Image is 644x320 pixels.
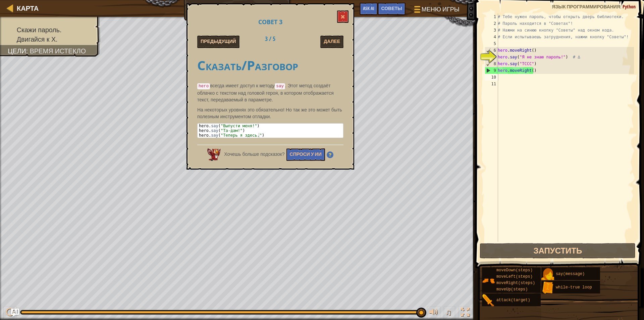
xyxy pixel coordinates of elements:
[8,25,93,35] li: Скажи пароль.
[541,281,554,294] img: portrait.png
[360,3,378,15] button: Ask AI
[17,36,58,43] span: Двигайся к Х.
[485,60,498,67] div: 8
[3,306,17,320] button: Ctrl + P: Play
[275,83,285,89] code: say
[556,272,585,276] span: say(message)
[485,27,498,34] div: 3
[552,3,620,10] span: Язык программирования
[541,268,554,281] img: portrait.png
[320,36,343,48] button: Далее
[13,4,39,13] a: Карта
[197,82,343,103] p: всегда имеет доступ к методу . Этот метод создаёт облачко с текстом над головой героя, в котором ...
[496,298,530,303] span: attack(target)
[485,34,498,40] div: 4
[363,5,374,11] span: Ask AI
[258,18,282,26] span: Совет 3
[224,151,284,157] span: Хочешь больше подсказок?
[496,268,533,273] span: moveDown(steps)
[249,36,291,42] h2: 3 / 5
[11,309,19,317] button: Ask AI
[286,148,325,161] button: Спроси у ИИ
[197,83,210,89] code: hero
[485,20,498,27] div: 2
[197,58,343,72] h1: Сказать/Разговор
[482,294,495,307] img: portrait.png
[8,47,26,55] span: Цели
[496,287,528,292] span: moveUp(steps)
[496,274,533,279] span: moveLeft(steps)
[485,54,498,60] div: 7
[327,151,333,158] img: Hint
[485,81,498,87] div: 11
[197,36,239,48] button: Предыдущий
[445,307,452,317] span: ♫
[485,13,498,20] div: 1
[8,35,93,44] li: Двигайся к Х.
[485,40,498,47] div: 5
[623,3,636,10] span: Python
[422,5,460,14] span: Меню игры
[381,5,402,11] span: Советы
[17,4,39,13] span: Карта
[197,106,343,120] p: На некоторых уровнях это обязательно! Но так же это может быть полезным инструментом отладки.
[207,148,221,161] img: AI
[427,306,440,320] button: Регулировать громкость
[409,3,464,18] button: Меню игры
[482,274,495,287] img: portrait.png
[444,306,455,320] button: ♫
[480,243,636,259] button: Запустить
[30,47,86,55] span: Время истекло
[17,26,62,34] span: Скажи пароль.
[459,306,472,320] button: Переключить полноэкранный режим
[485,74,498,81] div: 10
[26,47,30,55] span: :
[485,67,498,74] div: 9
[620,3,623,10] span: :
[485,47,498,54] div: 6
[496,281,535,285] span: moveRight(steps)
[556,285,592,290] span: while-true loop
